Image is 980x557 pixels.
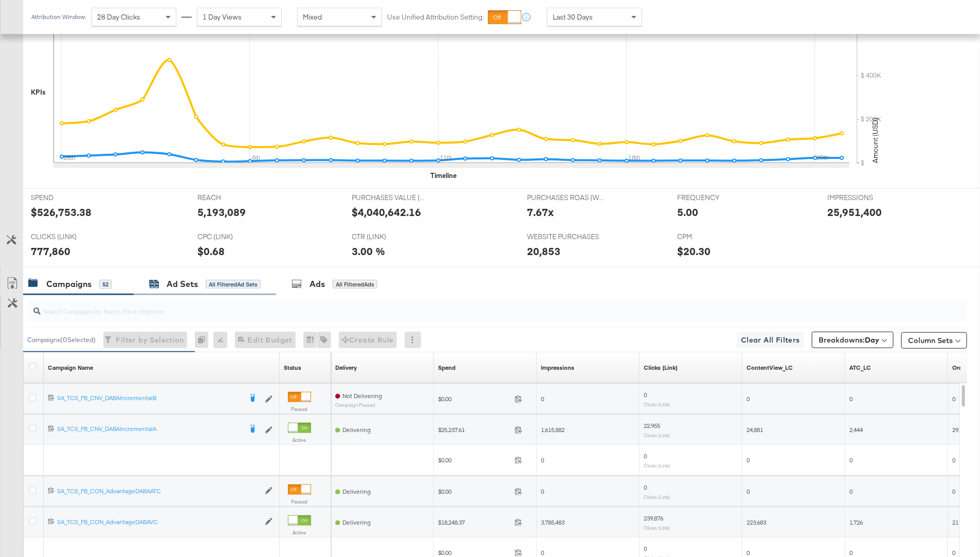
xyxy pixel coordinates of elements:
[747,395,750,403] span: 0
[342,518,371,526] span: Delivering
[387,12,484,22] label: Use Unified Attribution Setting:
[352,232,429,242] span: CTR (LINK)
[57,425,242,433] div: SA_TCS_FB_CNV_DABAIncrementalA
[644,391,647,399] span: 0
[527,193,604,203] span: PURCHASES ROAS (WEBSITE EVENTS)
[97,12,140,22] span: 28 Day Clicks
[438,364,456,372] div: Spend
[527,205,554,220] div: 7.67x
[677,193,754,203] span: FREQUENCY
[644,422,660,429] span: 22,955
[644,462,670,469] sub: Clicks (Link)
[167,278,198,290] div: Ad Sets
[197,244,225,259] div: $0.68
[48,364,93,372] a: Your campaign name.
[310,278,325,290] div: Ads
[952,456,955,464] span: 0
[952,488,955,495] span: 0
[952,549,955,556] span: 0
[57,425,242,435] a: SA_TCS_FB_CNV_DABAIncrementalA
[288,437,311,443] label: Active
[48,364,93,372] div: Campaign Name
[553,12,593,22] span: Last 30 Days
[195,332,213,348] div: 0
[644,432,670,438] sub: Clicks (Link)
[644,525,670,531] sub: Clicks (Link)
[352,244,385,259] div: 3.00 %
[541,549,544,556] span: 0
[644,545,647,552] span: 0
[335,364,357,372] div: Delivery
[741,334,800,347] span: Clear All Filters
[438,456,511,464] span: $0.00
[747,456,750,464] span: 0
[849,426,863,434] span: 2,444
[747,426,763,434] span: 24,881
[870,118,880,163] text: Amount (USD)
[31,13,86,21] div: Attribution Window:
[335,402,382,408] sub: Campaign Paused
[288,498,311,505] label: Paused
[57,394,242,404] a: SA_TCS_FB_CNV_DABAIncrementalB
[197,205,246,220] div: 5,193,089
[352,205,421,220] div: $4,040,642.16
[31,87,46,97] div: KPIs
[288,406,311,412] label: Paused
[812,332,894,348] button: Breakdowns:Day
[827,193,904,203] span: IMPRESSIONS
[438,518,511,526] span: $18,248.37
[31,205,92,220] div: $526,753.38
[57,487,260,495] div: SA_TCS_FB_CON_AdvantageDABAATC
[284,364,301,372] div: Status
[677,244,711,259] div: $20.30
[644,401,670,407] sub: Clicks (Link)
[303,12,322,22] span: Mixed
[541,488,544,495] span: 0
[57,518,260,526] div: SA_TCS_FB_CON_AdvantageDABAVC
[197,193,275,203] span: REACH
[849,549,852,556] span: 0
[952,395,955,403] span: 0
[819,335,879,345] span: Breakdowns:
[849,364,871,372] div: ATC_LC
[677,232,754,242] span: CPM
[644,452,647,460] span: 0
[342,392,382,400] span: Not Delivering
[849,488,852,495] span: 0
[41,297,881,317] input: Search Campaigns by Name, ID or Objective
[849,456,852,464] span: 0
[952,518,958,526] span: 21
[827,205,882,220] div: 25,951,400
[644,483,647,491] span: 0
[438,364,456,372] a: The total amount spent to date.
[849,518,863,526] span: 1,726
[438,549,511,556] span: $0.00
[352,193,429,203] span: PURCHASES VALUE (WEBSITE EVENTS)
[288,529,311,536] label: Active
[644,514,663,522] span: 239,876
[541,456,544,464] span: 0
[865,335,879,345] b: Day
[737,332,804,348] button: Clear All Filters
[747,518,766,526] span: 223,683
[284,364,301,372] a: Shows the current state of your Ad Campaign.
[541,395,544,403] span: 0
[342,426,371,434] span: Delivering
[99,280,112,289] div: 52
[342,488,371,495] span: Delivering
[335,364,357,372] a: Reflects the ability of your Ad Campaign to achieve delivery based on ad states, schedule and bud...
[541,364,574,372] div: Impressions
[27,335,96,345] div: Campaigns ( 0 Selected)
[901,332,967,349] button: Column Sets
[644,494,670,500] sub: Clicks (Link)
[677,205,698,220] div: 5.00
[31,193,108,203] span: SPEND
[747,549,750,556] span: 0
[644,364,678,372] div: Clicks (Link)
[31,244,70,259] div: 777,860
[197,232,275,242] span: CPC (LINK)
[203,12,242,22] span: 1 Day Views
[46,278,92,290] div: Campaigns
[438,488,511,495] span: $0.00
[527,232,604,242] span: WEBSITE PURCHASES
